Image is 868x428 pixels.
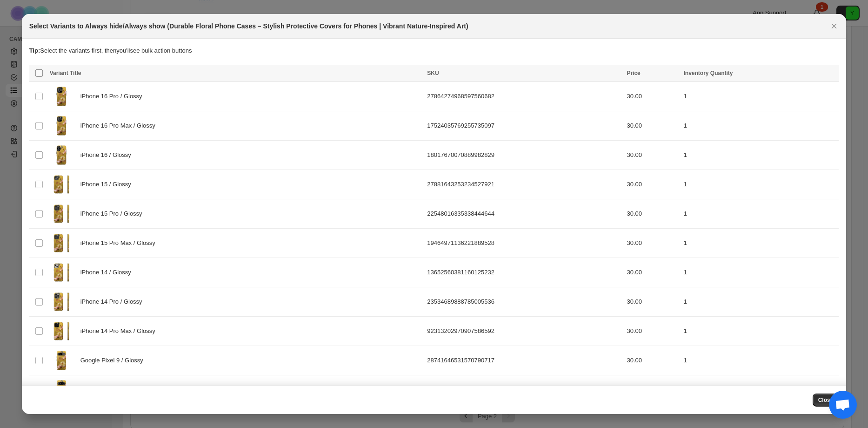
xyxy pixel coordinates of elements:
[80,92,147,101] span: iPhone 16 Pro / Glossy
[681,346,839,375] td: 1
[50,378,73,401] img: 16077118790974847301_2048.jpg
[681,375,839,405] td: 1
[80,121,160,130] span: iPhone 16 Pro Max / Glossy
[683,70,733,76] span: Inventory Quantity
[80,209,147,218] span: iPhone 15 Pro / Glossy
[681,229,839,258] td: 1
[50,290,73,313] img: 10524641951924710838_2048.jpg
[424,82,624,111] td: 27864274968597560682
[50,349,73,372] img: 7628438163394766496_2048.jpg
[681,287,839,317] td: 1
[80,150,136,160] span: iPhone 16 / Glossy
[50,319,73,343] img: 12689870912703553035_2048.jpg
[624,170,681,199] td: 30.00
[424,346,624,375] td: 28741646531570790717
[29,47,40,54] strong: Tip:
[50,202,73,225] img: 4739688444570935143_2048.jpg
[624,317,681,346] td: 30.00
[624,111,681,141] td: 30.00
[627,70,640,76] span: Price
[427,70,439,76] span: SKU
[424,258,624,287] td: 13652560381160125232
[424,317,624,346] td: 92313202970907586592
[29,21,468,31] h2: Select Variants to Always hide/Always show (Durable Floral Phone Cases – Stylish Protective Cover...
[50,143,73,167] img: 2798120333392567614_2048.jpg
[80,326,160,336] span: iPhone 14 Pro Max / Glossy
[424,141,624,170] td: 18017670070889982829
[424,375,624,405] td: 29004518210621846343
[624,346,681,375] td: 30.00
[80,180,136,189] span: iPhone 15 / Glossy
[50,85,73,108] img: 14857546540539330041_2048.jpg
[624,258,681,287] td: 30.00
[424,229,624,258] td: 19464971136221889528
[50,70,81,76] span: Variant Title
[829,391,857,419] a: Open chat
[50,173,73,196] img: 796806124280712095_2048.jpg
[424,111,624,141] td: 17524035769255735097
[80,385,160,394] span: Google Pixel 9 Pro / Glossy
[424,199,624,229] td: 22548016335338444644
[80,297,147,306] span: iPhone 14 Pro / Glossy
[828,20,841,33] button: Close
[818,396,834,404] span: Close
[424,170,624,199] td: 27881643253234527921
[681,111,839,141] td: 1
[681,82,839,111] td: 1
[424,287,624,317] td: 23534689888785005536
[624,287,681,317] td: 30.00
[681,258,839,287] td: 1
[50,231,73,255] img: 3363752762884806725_2048.jpg
[50,114,73,137] img: 14375709663730159555_2048.jpg
[624,199,681,229] td: 30.00
[813,394,839,407] button: Close
[80,268,136,277] span: iPhone 14 / Glossy
[681,141,839,170] td: 1
[624,141,681,170] td: 30.00
[681,199,839,229] td: 1
[624,82,681,111] td: 30.00
[80,238,160,248] span: iPhone 15 Pro Max / Glossy
[624,375,681,405] td: 30.00
[624,229,681,258] td: 30.00
[50,261,73,284] img: 14395427590626144828_2048.jpg
[29,46,839,55] p: Select the variants first, then you'll see bulk action buttons
[681,317,839,346] td: 1
[681,170,839,199] td: 1
[80,356,148,365] span: Google Pixel 9 / Glossy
